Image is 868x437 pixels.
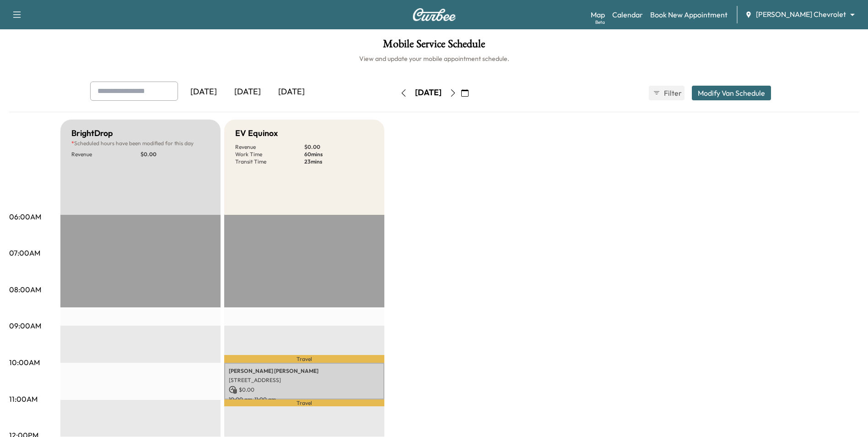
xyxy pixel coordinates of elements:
[612,9,643,20] a: Calendar
[649,86,685,100] button: Filter
[591,9,605,20] a: MapBeta
[9,393,38,404] p: 11:00AM
[664,87,680,98] span: Filter
[9,284,41,295] p: 08:00AM
[756,9,846,20] span: [PERSON_NAME] Chevrolet
[9,247,40,258] p: 07:00AM
[235,143,304,151] p: Revenue
[235,127,278,140] h5: EV Equinox
[9,320,41,331] p: 09:00AM
[224,355,384,362] p: Travel
[140,151,210,158] p: $ 0.00
[412,8,456,21] img: Curbee Logo
[270,82,313,103] div: [DATE]
[229,367,380,375] p: [PERSON_NAME] [PERSON_NAME]
[226,82,270,103] div: [DATE]
[235,151,304,158] p: Work Time
[224,399,384,406] p: Travel
[71,127,113,140] h5: BrightDrop
[595,19,605,26] div: Beta
[304,158,373,165] p: 23 mins
[9,54,859,63] h6: View and update your mobile appointment schedule.
[650,9,728,20] a: Book New Appointment
[182,82,226,103] div: [DATE]
[229,396,380,403] p: 10:00 am - 11:00 am
[9,211,41,222] p: 06:00AM
[229,386,380,394] p: $ 0.00
[71,151,140,158] p: Revenue
[692,86,771,100] button: Modify Van Schedule
[9,38,859,54] h1: Mobile Service Schedule
[9,357,40,368] p: 10:00AM
[304,143,373,151] p: $ 0.00
[415,87,442,98] div: [DATE]
[235,158,304,165] p: Transit Time
[71,140,210,147] p: Scheduled hours have been modified for this day
[229,377,380,384] p: [STREET_ADDRESS]
[304,151,373,158] p: 60 mins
